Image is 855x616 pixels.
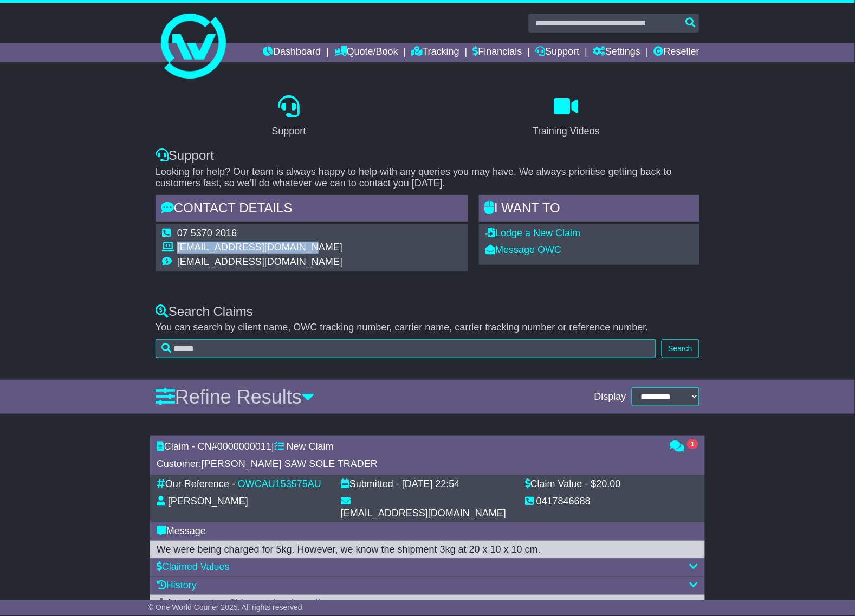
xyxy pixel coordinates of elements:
div: History [157,580,698,592]
td: [EMAIL_ADDRESS][DOMAIN_NAME] [177,242,342,256]
div: Contact Details [156,195,468,224]
span: Attachments - [157,598,226,609]
div: Claim - CN# | [157,441,659,453]
span: © One World Courier 2025. All rights reserved. [148,604,305,612]
a: Message OWC [485,244,561,255]
div: Claimed Values [157,562,698,574]
div: Submitted - [341,478,399,490]
div: [DATE] 22:54 [402,478,460,490]
a: Lodge a New Claim [485,228,580,238]
div: Customer: [157,458,659,470]
div: Our Reference - [157,478,235,490]
td: [EMAIL_ADDRESS][DOMAIN_NAME] [177,256,342,268]
a: Dashboard [263,43,321,62]
a: Support [535,43,579,62]
a: Financials [473,43,522,62]
div: [PERSON_NAME] [168,496,248,508]
a: OWCAU153575AU [238,478,321,489]
a: Tracking [412,43,459,62]
div: Claim Value - [525,478,588,490]
div: Support [271,124,306,139]
span: [PERSON_NAME] SAW SOLE TRADER [202,458,378,469]
p: Looking for help? Our team is always happy to help with any queries you may have. We always prior... [156,166,699,190]
div: Training Videos [533,124,600,139]
button: Search [662,339,699,358]
a: History [157,580,197,591]
a: Reseller [654,43,699,62]
a: Training Videos [526,92,607,142]
a: Claimed Values [157,562,230,573]
span: 1 [687,439,698,449]
div: Search Claims [156,304,699,320]
a: 1 [670,442,698,452]
a: Shipment Invoice.pdf [229,598,320,609]
a: Refine Results [156,386,314,408]
div: 0417846688 [536,496,591,508]
div: Message [157,526,698,537]
span: 0000000011 [217,441,271,452]
span: Display [594,391,626,403]
a: Support [264,92,313,142]
div: We were being charged for 5kg. However, we know the shipment 3kg at 20 x 10 x 10 cm. [157,544,698,556]
p: You can search by client name, OWC tracking number, carrier name, carrier tracking number or refe... [156,322,699,334]
div: I WANT to [479,195,699,224]
span: New Claim [287,441,334,452]
div: [EMAIL_ADDRESS][DOMAIN_NAME] [341,508,506,520]
a: Settings [593,43,640,62]
div: $20.00 [591,478,621,490]
a: Quote/Book [334,43,398,62]
div: Support [156,148,699,164]
td: 07 5370 2016 [177,228,342,242]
